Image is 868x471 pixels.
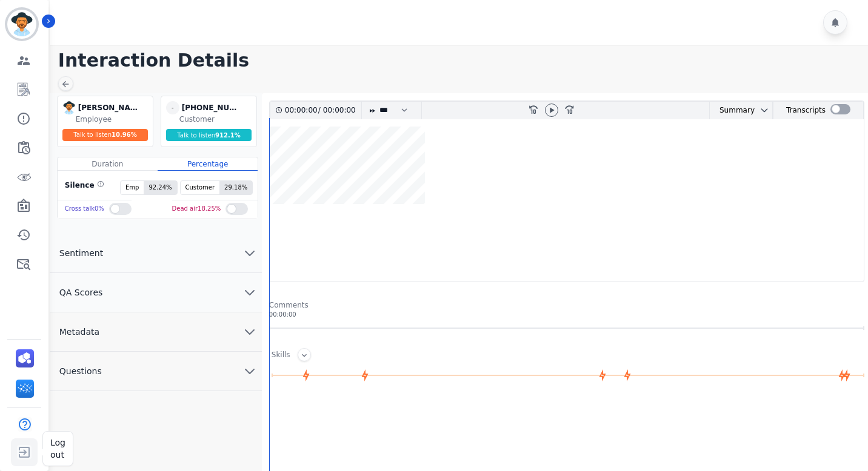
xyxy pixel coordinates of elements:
[112,131,137,138] span: 10.96 %
[285,102,318,119] div: 00:00:00
[7,10,36,39] img: Bordered avatar
[50,273,262,312] button: QA Scores chevron down
[76,114,150,124] div: Employee
[166,101,179,114] span: -
[242,364,257,378] svg: chevron down
[182,101,242,114] div: [PHONE_NUMBER]
[269,300,864,310] div: Comments
[242,324,257,339] svg: chevron down
[50,326,109,338] span: Metadata
[50,365,112,377] span: Questions
[219,181,252,194] span: 29.18 %
[62,129,149,141] div: Talk to listen
[760,105,769,115] svg: chevron down
[158,157,258,171] div: Percentage
[166,129,252,141] div: Talk to listen
[242,246,257,260] svg: chevron down
[242,285,257,300] svg: chevron down
[65,200,104,218] div: Cross talk 0 %
[50,234,262,273] button: Sentiment chevron down
[215,132,241,139] span: 912.1 %
[78,101,139,114] div: [PERSON_NAME]
[285,102,359,119] div: /
[50,286,113,298] span: QA Scores
[62,180,104,195] div: Silence
[144,181,176,194] span: 92.24 %
[272,350,290,361] div: Skills
[181,181,220,194] span: Customer
[121,181,144,194] span: Emp
[269,310,864,319] div: 00:00:00
[50,247,113,259] span: Sentiment
[179,114,254,124] div: Customer
[58,50,868,71] h1: Interaction Details
[786,102,826,119] div: Transcripts
[172,200,221,218] div: Dead air 18.25 %
[50,352,262,391] button: Questions chevron down
[710,102,755,119] div: Summary
[50,312,262,352] button: Metadata chevron down
[58,157,158,171] div: Duration
[321,102,354,119] div: 00:00:00
[755,105,769,115] button: chevron down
